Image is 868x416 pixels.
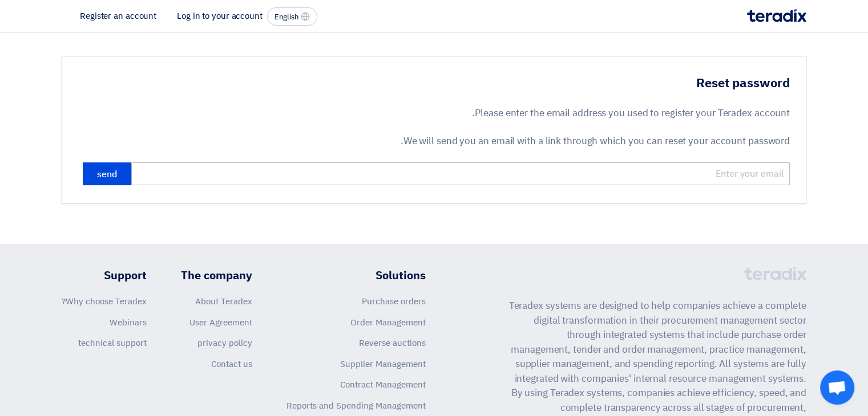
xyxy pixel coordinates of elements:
[80,10,156,22] font: Register an account
[189,316,252,329] a: User Agreement
[472,106,790,120] font: Please enter the email address you used to register your Teradex account.
[820,370,854,405] a: Open chat
[362,295,426,308] a: Purchase orders
[131,162,790,185] input: Enter your email
[195,295,252,308] a: About Teradex
[197,337,252,349] a: privacy policy
[359,337,426,349] a: Reverse auctions
[696,74,790,92] font: Reset password
[104,267,147,284] font: Support
[211,358,252,370] a: Contact us
[286,399,426,412] a: Reports and Spending Management
[181,267,252,284] font: The company
[340,358,426,370] a: Supplier Management
[274,11,298,22] font: English
[340,378,426,391] a: Contract Management
[267,7,317,26] button: English
[62,295,147,308] a: Why choose Teradex?
[177,10,263,22] font: Log in to your account
[110,316,147,329] a: Webinars
[97,168,117,181] font: send
[376,267,426,284] font: Solutions
[83,162,131,185] button: send
[401,134,790,148] font: We will send you an email with a link through which you can reset your account password.
[350,316,426,329] a: Order Management
[78,337,147,349] a: technical support
[747,9,806,22] img: Teradix logo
